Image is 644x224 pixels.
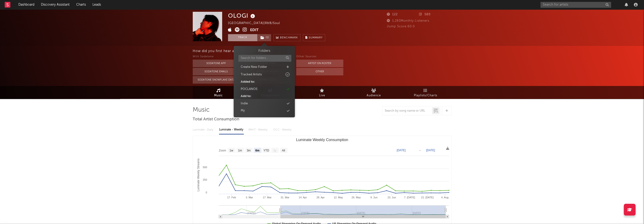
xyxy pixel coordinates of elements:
text: Luminate Weekly Streams [196,159,200,191]
a: Benchmark [273,34,300,41]
text: All [282,149,285,152]
text: Zoom [219,149,226,152]
div: Create New Folder [241,65,267,69]
div: Added to: [241,80,255,84]
div: OLOGI [228,12,256,20]
text: [DATE] [397,149,406,152]
div: POCLANOS [241,87,257,92]
button: Summary [303,34,325,41]
input: Search by song name or URL [382,109,432,113]
text: 17. Mar [263,196,272,199]
input: Search for folders... [238,55,291,62]
text: 1m [238,149,242,152]
button: (1) [258,34,271,41]
text: 500 [203,166,207,169]
button: Edit [250,27,259,33]
a: Live [296,86,348,99]
div: Indie [241,101,248,106]
text: 31. Mar [280,196,289,199]
text: 6m [255,149,259,152]
text: 3m [247,149,251,152]
text: 12. May [334,196,343,199]
text: [DATE] [426,149,435,152]
button: Sodatone App [193,60,240,67]
button: Track [228,34,257,41]
span: 580 [419,13,431,16]
text: 21. [DATE] [421,196,433,199]
div: Other Sources [296,54,343,60]
text: 28. Apr [316,196,324,199]
span: Benchmark [280,35,298,41]
div: Add to: [241,94,251,99]
text: 7. [DATE] [404,196,415,199]
span: Live [319,93,325,98]
span: Playlists/Charts [414,93,437,98]
input: Search for artists [540,2,611,8]
text: 0 [205,191,207,194]
div: [GEOGRAPHIC_DATA] | R&B/Soul [228,20,285,26]
span: Total Artist Consumption [193,117,239,122]
text: 250 [203,178,207,181]
text: 3. Mar [246,196,253,199]
span: Music [214,93,223,98]
span: 122 [387,13,398,16]
text: Luminate Weekly Consumption [296,138,348,142]
button: Sodatone Emails [193,68,240,75]
div: Tracked Artists [241,72,262,77]
span: Summary [309,37,323,39]
text: 1y [273,149,276,152]
text: 14. Apr [299,196,307,199]
span: Jump Score: 60.0 [387,25,415,28]
text: → [418,149,421,152]
text: 23. Jun [387,196,396,199]
span: ( 1 ) [257,34,271,41]
text: 26. May [351,196,361,199]
text: YTD [263,149,269,152]
text: 4. Aug [441,196,448,199]
button: Other [296,68,343,75]
div: Luminate - Weekly [219,126,244,134]
h3: Folders [258,48,270,54]
text: 17. Feb [227,196,236,199]
span: 1,283 Monthly Listeners [387,19,429,22]
button: Artist on Roster [296,60,343,67]
span: Audience [367,93,381,98]
button: Sodatone Snowflake Data [193,76,240,84]
text: 9. Jun [370,196,377,199]
div: With Sodatone [193,54,240,60]
a: Playlists/Charts [400,86,452,99]
text: 1w [229,149,233,152]
div: My [241,108,245,113]
a: Music [193,86,244,99]
a: Audience [348,86,400,99]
